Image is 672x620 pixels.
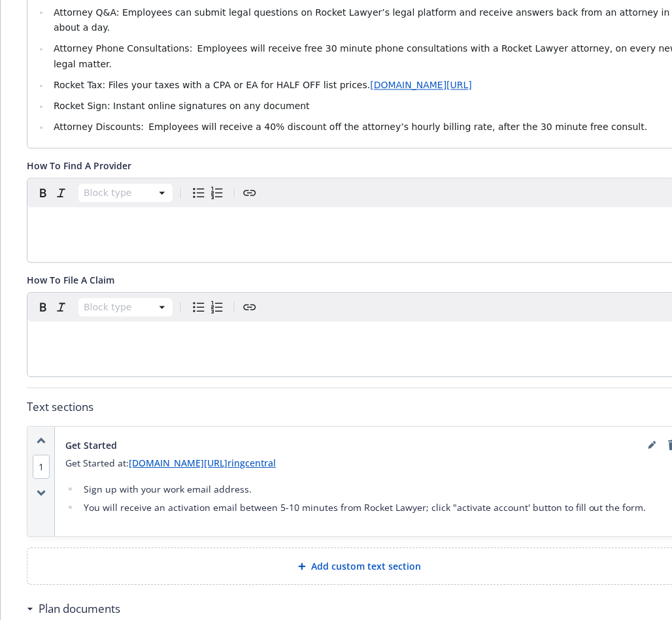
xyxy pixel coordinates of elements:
[311,560,421,574] span: Add custom text section
[33,461,50,474] button: 1
[33,455,50,480] span: 1
[227,457,276,470] a: ringcentral
[34,184,52,203] button: Bold
[54,101,310,112] span: Rocket Sign: Instant online signatures on any document
[52,184,71,203] button: Italic
[129,457,227,470] a: [DOMAIN_NAME][URL]
[27,160,131,172] span: How To Find A Provider
[78,299,173,317] button: Block type
[190,184,226,203] div: toggle group
[34,299,52,317] button: Bold
[190,299,226,317] div: toggle group
[190,184,208,203] button: Bulleted list
[54,122,648,133] span: Attorney Discounts: Employees will receive a 40% discount off the attorney’s hourly billing rate,...
[27,601,120,618] div: Plan documents
[27,274,114,287] span: How To File A Claim
[208,299,226,317] button: Numbered list
[78,184,173,203] button: Block type
[52,299,71,317] button: Italic
[371,80,473,91] a: [DOMAIN_NAME][URL]
[645,438,660,453] a: editPencil
[190,299,208,317] button: Bulleted list
[54,80,371,91] span: Rocket Tax: Files your taxes with a CPA or EA for HALF OFF list prices.
[241,184,259,203] button: Create link
[241,299,259,317] button: Create link
[65,439,117,453] span: Get Started
[208,184,226,203] button: Numbered list
[39,601,120,618] h3: Plan documents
